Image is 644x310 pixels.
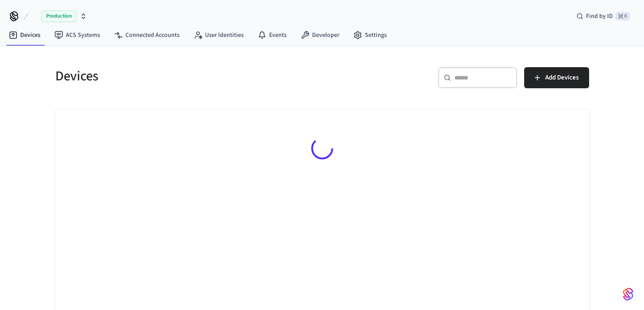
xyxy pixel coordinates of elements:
a: User Identities [187,27,251,43]
span: Find by ID [586,12,613,21]
a: ACS Systems [47,27,107,43]
h5: Devices [55,67,317,85]
a: Settings [346,27,394,43]
span: ⌘ K [615,12,630,21]
span: Add Devices [545,72,579,83]
a: Developer [294,27,346,43]
img: SeamLogoGradient.69752ec5.svg [623,287,633,301]
span: Production [41,11,76,22]
button: Add Devices [524,67,589,88]
a: Devices [2,27,47,43]
a: Connected Accounts [107,27,187,43]
a: Events [251,27,294,43]
div: Find by ID⌘ K [569,8,637,24]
